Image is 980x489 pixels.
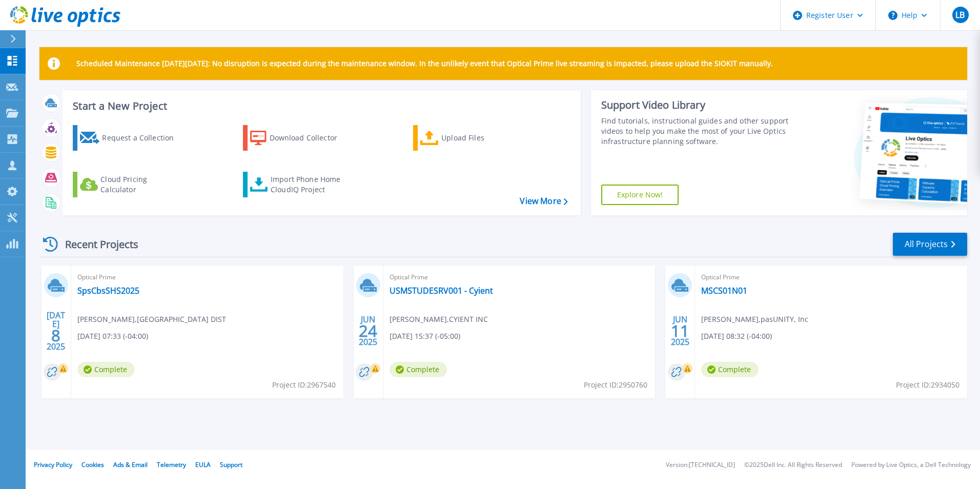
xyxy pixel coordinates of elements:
a: Cookies [81,460,104,469]
span: LB [955,11,965,19]
a: All Projects [893,233,967,256]
span: Complete [390,362,447,377]
a: Support [220,460,242,469]
a: Ads & Email [113,460,148,469]
span: 11 [671,327,689,335]
div: Support Video Library [601,98,793,112]
span: [PERSON_NAME] , CYIENT INC [390,314,488,325]
h3: Start a New Project [73,100,567,112]
div: Import Phone Home CloudIQ Project [271,174,351,195]
div: Upload Files [441,128,523,148]
a: View More [520,196,567,206]
a: USMSTUDESRV001 - Cyient [390,286,493,296]
a: SpsCbsSHS2025 [77,286,139,296]
span: Project ID: 2967540 [272,379,336,391]
a: EULA [195,460,211,469]
span: 24 [359,327,377,335]
li: Powered by Live Optics, a Dell Technology [851,462,971,468]
div: Download Collector [270,128,352,148]
span: [PERSON_NAME] , pasUNITY, Inc [701,314,808,325]
span: [DATE] 08:32 (-04:00) [701,331,772,342]
span: Project ID: 2934050 [896,379,959,391]
a: MSCS01N01 [701,286,747,296]
a: Request a Collection [73,125,187,151]
a: Explore Now! [601,185,679,205]
div: Find tutorials, instructional guides and other support videos to help you make the most of your L... [601,116,793,147]
span: Optical Prime [701,272,961,283]
span: 8 [51,331,60,340]
a: Upload Files [413,125,527,151]
span: Optical Prime [390,272,649,283]
div: Request a Collection [102,128,184,148]
li: Version: [TECHNICAL_ID] [666,462,735,468]
div: JUN 2025 [670,312,690,350]
a: Cloud Pricing Calculator [73,172,187,197]
div: [DATE] 2025 [46,312,66,350]
li: © 2025 Dell Inc. All Rights Reserved [744,462,842,468]
span: Optical Prime [77,272,337,283]
span: [DATE] 07:33 (-04:00) [77,331,148,342]
a: Privacy Policy [34,460,72,469]
div: Recent Projects [39,232,152,257]
span: Complete [77,362,135,377]
span: [DATE] 15:37 (-05:00) [390,331,460,342]
div: Cloud Pricing Calculator [100,174,182,195]
a: Download Collector [243,125,357,151]
a: Telemetry [157,460,186,469]
p: Scheduled Maintenance [DATE][DATE]: No disruption is expected during the maintenance window. In t... [76,59,773,68]
span: [PERSON_NAME] , [GEOGRAPHIC_DATA] DIST [77,314,226,325]
div: JUN 2025 [358,312,378,350]
span: Complete [701,362,759,377]
span: Project ID: 2950760 [584,379,647,391]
